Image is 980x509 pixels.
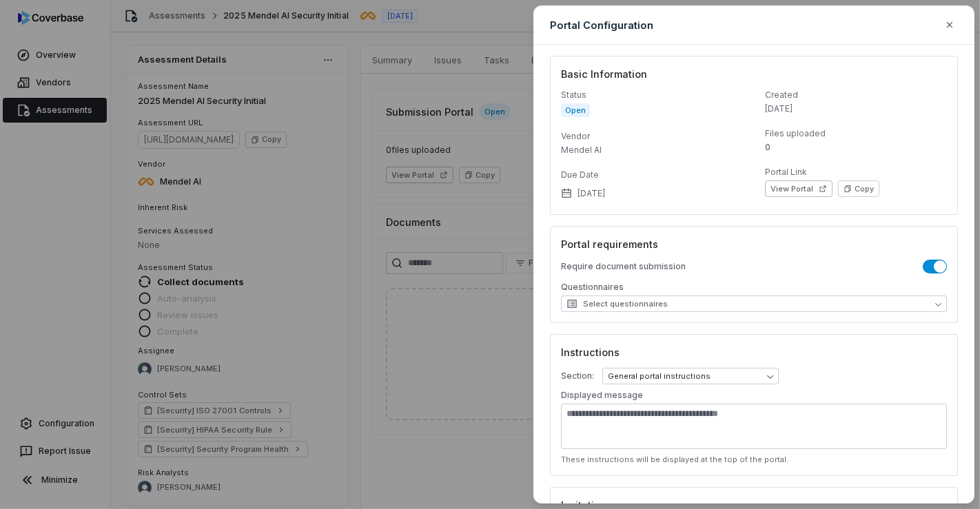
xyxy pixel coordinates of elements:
label: Require document submission [561,261,686,272]
span: Open [561,103,590,117]
dt: Status [561,90,743,101]
dt: Vendor [561,131,743,142]
span: 0 [765,142,770,153]
dt: Due Date [561,169,743,180]
dt: Created [765,90,947,101]
span: [DATE] [765,103,793,114]
p: These instructions will be displayed at the top of the portal. [561,455,947,465]
button: View Portal [765,180,833,197]
span: Select questionnaires [566,298,668,309]
dt: Files uploaded [765,128,947,139]
button: Copy [838,180,879,197]
h3: Instructions [561,345,947,360]
h3: Basic Information [561,67,947,81]
label: Questionnaires [561,282,947,293]
button: [DATE] [557,179,609,208]
dt: Portal Link [765,167,947,178]
label: Displayed message [561,390,643,401]
span: Mendel AI [561,145,602,156]
h3: Portal requirements [561,237,947,251]
h2: Portal Configuration [550,18,653,32]
label: Section: [561,371,594,382]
